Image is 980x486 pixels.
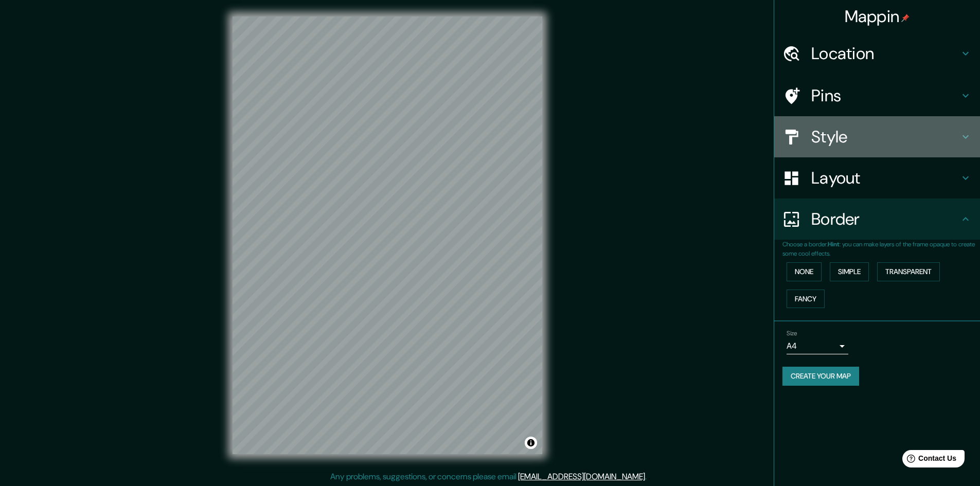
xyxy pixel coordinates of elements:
[782,367,859,386] button: Create your map
[525,437,537,449] button: Toggle attribution
[782,240,980,258] p: Choose a border. : you can make layers of the frame opaque to create some cool effects.
[888,446,969,475] iframe: Help widget launcher
[830,262,869,281] button: Simple
[811,85,959,106] h4: Pins
[774,33,980,74] div: Location
[787,338,848,354] div: A4
[774,75,980,116] div: Pins
[647,471,648,483] div: .
[774,116,980,157] div: Style
[811,209,959,229] h4: Border
[648,471,650,483] div: .
[233,16,542,454] canvas: Map
[787,290,825,309] button: Fancy
[811,168,959,188] h4: Layout
[787,329,797,338] label: Size
[877,262,940,281] button: Transparent
[774,199,980,240] div: Border
[811,127,959,147] h4: Style
[811,43,959,64] h4: Location
[774,157,980,199] div: Layout
[518,471,645,482] a: [EMAIL_ADDRESS][DOMAIN_NAME]
[330,471,647,483] p: Any problems, suggestions, or concerns please email .
[828,240,840,248] b: Hint
[787,262,822,281] button: None
[845,6,910,27] h4: Mappin
[901,14,910,22] img: pin-icon.png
